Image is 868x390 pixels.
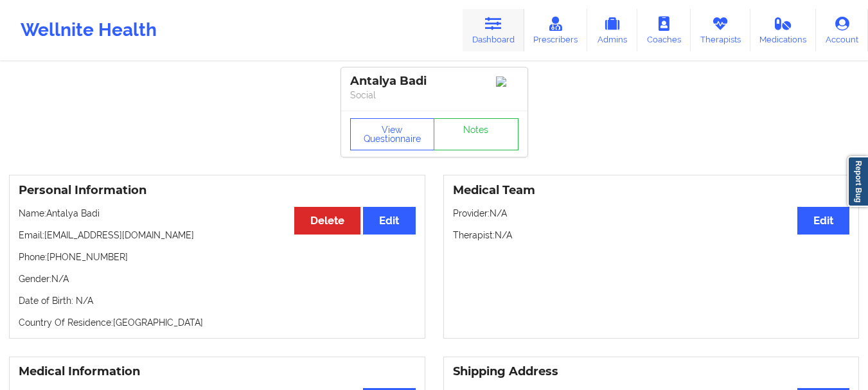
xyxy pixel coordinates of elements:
[750,9,817,51] a: Medications
[294,207,360,235] button: Delete
[350,74,518,89] div: Antalya Badi
[453,364,850,379] h3: Shipping Address
[19,207,416,220] p: Name: Antalya Badi
[19,229,416,242] p: Email: [EMAIL_ADDRESS][DOMAIN_NAME]
[797,207,849,235] button: Edit
[19,183,416,198] h3: Personal Information
[19,272,416,285] p: Gender: N/A
[19,251,416,263] p: Phone: [PHONE_NUMBER]
[350,89,518,102] p: Social
[816,9,868,51] a: Account
[587,9,637,51] a: Admins
[363,207,415,235] button: Edit
[453,207,850,220] p: Provider: N/A
[463,9,524,51] a: Dashboard
[691,9,750,51] a: Therapists
[453,183,850,198] h3: Medical Team
[434,118,518,150] a: Notes
[524,9,588,51] a: Prescribers
[496,76,518,87] img: Image%2Fplaceholer-image.png
[350,118,435,150] button: View Questionnaire
[847,156,868,207] a: Report Bug
[453,229,850,242] p: Therapist: N/A
[19,294,416,307] p: Date of Birth: N/A
[19,316,416,329] p: Country Of Residence: [GEOGRAPHIC_DATA]
[19,364,416,379] h3: Medical Information
[637,9,691,51] a: Coaches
